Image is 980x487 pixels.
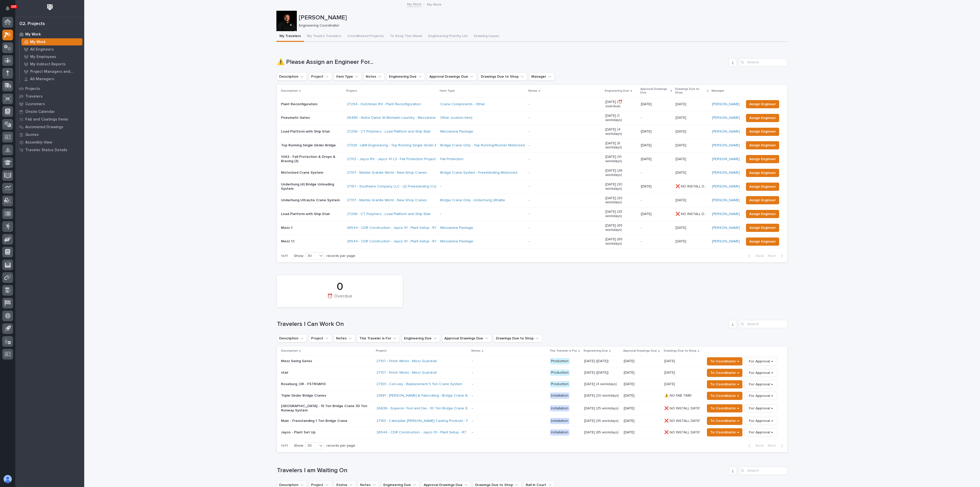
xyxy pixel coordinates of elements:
tr: Top Running Single Girder Bridge27328 - L&W Engineering - Top Running Single Girder Bridge Bridge... [277,138,787,152]
p: Main - Freestanding 1 Ton Bridge Crane [281,419,370,423]
span: For Approval → [749,393,773,399]
div: - [529,116,530,120]
button: For Approval → [744,392,777,400]
div: - [472,419,473,423]
a: My Work [15,30,84,38]
tr: Mezz 1.126544 - CDR Construction - Jayco 91 - Plant Setup - R7 Mezzanine Package - [DATE] (65 wor... [277,235,787,248]
p: Underhung UltraLite Crane System [281,198,343,203]
p: [DATE] [664,381,676,386]
h1: ⚠️ Please Assign an Engineer For... [277,58,727,66]
p: Jayco - Plant Set Up [281,430,370,435]
button: Back [744,254,766,258]
input: Search [739,320,787,328]
p: Mezz 1 [281,226,343,230]
p: [DATE] [676,238,687,244]
a: All Managers [20,75,84,82]
p: ❌ NO INSTALL DATE! [676,211,709,216]
button: To Coordinator → [707,357,742,365]
span: Next [768,254,779,258]
tr: Main - Freestanding 1 Ton Bridge Crane27183 - Caterpillar [PERSON_NAME] Casting Products - Freest... [277,415,787,427]
tr: [GEOGRAPHIC_DATA] - 15 Ton Bridge Crane 30 Ton Runway System26636 - Superior Tool and Die - 30 To... [277,401,787,415]
div: Search [739,58,787,66]
p: Show [294,254,303,258]
p: 100 [11,5,16,8]
p: [DATE] (85 workdays) [584,430,620,435]
p: My Work [427,1,441,7]
p: My Indirect Reports [30,62,66,67]
input: Search [739,467,787,475]
p: [DATE] (65 workdays) [605,223,637,232]
a: [PERSON_NAME] [712,198,740,203]
div: 02. Projects [19,21,45,27]
p: [DATE] [624,371,660,375]
p: Pneumatic Gates [281,116,343,120]
button: This Traveler is For [357,334,400,342]
span: To Coordinator → [710,405,739,411]
a: Fall Protection [440,157,463,161]
div: Installation [550,405,569,412]
button: Engineering Due [387,73,425,81]
p: Underhung (4) Bridge Unloading System [281,182,343,191]
a: My Indirect Reports [20,61,84,68]
span: For Approval → [749,418,773,424]
button: Item Type [334,73,361,81]
div: Installation [550,429,569,436]
a: Assembly View [15,138,84,146]
button: My Travelers [276,31,304,42]
p: [DATE] ([DATE]) [584,371,620,375]
p: [DATE] (30 workdays) [605,182,637,191]
tr: Motorized Crane System27317 - Marble Granite World - New Shop Cranes Bridge Crane System - Freest... [277,166,787,180]
a: Bridge Crane Only - Top Running/Runner Motorized [440,143,525,148]
div: - [472,394,473,398]
a: 27137 - Finish Works - Mezz Guardrail [376,371,437,375]
tr: Mezz 126544 - CDR Construction - Jayco 91 - Plant Setup - R7 Mezzanine Package - [DATE] (65 workd... [277,221,787,235]
button: Manager [529,73,555,81]
button: Engineering Due [402,334,440,342]
a: 27301 - Con-vey - Replacement 5 Ton Crane System [376,382,462,386]
a: [PERSON_NAME] [712,143,740,148]
button: Notes [334,334,355,342]
p: Approval Drawings Due [640,86,669,96]
a: Travelers [15,92,84,100]
button: To Coordinator → [707,392,742,400]
a: 26636 - Superior Tool and Die - 30 Ton Bridge Crane System (2) 15 Ton Double Girder [376,406,518,411]
p: [DATE] [641,102,671,106]
a: 27296 - CT Polymers - Load Platform and Ship Stair [347,129,431,134]
button: Assign Engineer [746,183,779,191]
a: Mezzanine Package [440,239,473,244]
span: For Approval → [749,381,773,387]
p: Engineering Due [605,88,629,94]
button: For Approval → [744,417,777,425]
p: Travelers [25,94,43,99]
p: My Work [25,32,41,37]
p: ❌ NO INSTALL DATE! [676,183,709,189]
button: Description [277,334,307,342]
span: Assign Engineer [749,170,776,176]
p: Item Type [440,88,455,94]
p: [DATE] [641,184,671,189]
p: Engineering Coordinator [299,23,784,28]
a: Bridge Crane System - Freestanding Motorized [440,171,517,175]
p: All Managers [30,77,54,81]
div: - [529,198,530,203]
a: My Work [407,1,421,7]
p: Onsite Calendar [25,110,55,114]
p: My Work [30,40,46,44]
a: Fab and Coatings Items [15,115,84,123]
p: [DATE] [624,430,660,435]
p: Notes [528,88,537,94]
div: - [472,406,473,411]
tr: Jayco - Plant Set Up26544 - CDR Construction - Jayco 91 - Plant Setup - R7 - Installation[DATE] (... [277,427,787,438]
p: [DATE] [624,394,660,398]
p: - [641,198,671,203]
p: [DATE] [664,370,676,375]
p: 1043 - Fall Protection & Drops & Bracing (3) [281,155,343,163]
a: Onsite Calendar [15,108,84,115]
a: Customers [15,100,84,108]
span: To Coordinator → [710,418,739,424]
div: - [529,226,530,230]
a: Mezzanine Package [440,226,473,230]
div: Production [550,381,570,387]
p: [DATE] [624,406,660,411]
p: [DATE] [641,157,671,161]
